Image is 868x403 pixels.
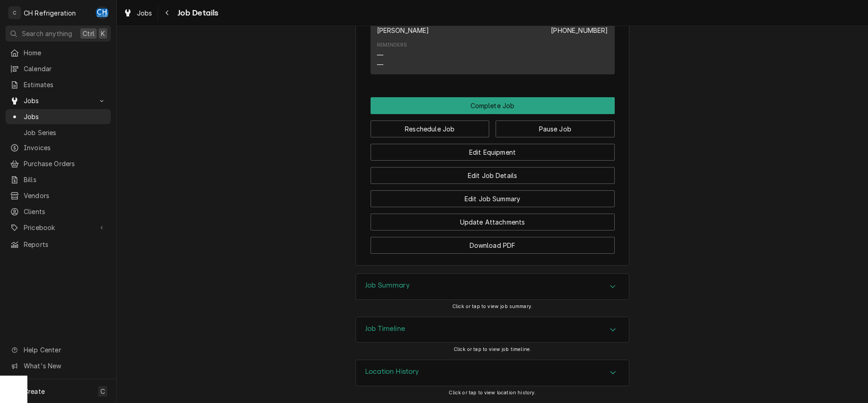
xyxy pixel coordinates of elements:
div: Button Group Row [371,161,615,184]
span: What's New [24,361,105,371]
span: Create [24,387,45,395]
button: Pause Job [496,120,615,137]
button: Edit Equipment [371,144,615,161]
button: Complete Job [371,97,615,114]
div: Reminders [377,42,407,49]
div: Chris Hiraga's Avatar [96,6,109,19]
div: Accordion Header [356,317,629,343]
button: Reschedule Job [371,120,490,137]
a: Bills [5,172,111,187]
div: Job Summary [356,273,629,300]
a: Calendar [5,61,111,76]
h3: Job Timeline [365,324,405,333]
a: Clients [5,204,111,219]
a: Vendors [5,188,111,203]
button: Edit Job Details [371,167,615,184]
button: Navigate back [160,5,175,20]
span: Help Center [24,345,105,355]
a: Invoices [5,140,111,155]
div: Reminders [377,42,407,69]
div: Location Contact [371,3,615,78]
div: — [377,60,383,69]
button: Accordion Details Expand Trigger [356,360,629,386]
a: Jobs [5,109,111,124]
span: Home [24,48,106,58]
div: — [377,50,383,60]
button: Search anythingCtrlK [5,26,111,42]
span: Ctrl [83,29,94,38]
div: Button Group Row [371,114,615,137]
div: C [8,6,21,19]
div: Button Group Row [371,207,615,230]
div: Accordion Header [356,274,629,299]
span: Jobs [24,96,93,105]
a: Home [5,45,111,60]
a: Estimates [5,77,111,92]
a: Job Series [5,125,111,140]
a: [PHONE_NUMBER] [551,26,608,34]
div: Contact [371,12,615,74]
div: Button Group [371,97,615,254]
button: Download PDF [371,237,615,254]
a: Reports [5,237,111,252]
h3: Job Summary [365,281,410,290]
span: Reports [24,240,106,249]
span: Vendors [24,191,106,200]
div: Accordion Header [356,360,629,386]
div: Job Timeline [356,317,629,343]
span: Click or tap to view location history. [449,390,536,396]
div: Button Group Row [371,137,615,161]
h3: Location History [365,367,419,376]
span: K [101,29,105,38]
span: Clients [24,207,106,216]
span: Jobs [137,8,152,18]
div: Button Group Row [371,230,615,254]
span: Calendar [24,64,106,73]
span: Estimates [24,80,106,89]
span: Search anything [22,29,72,38]
span: Bills [24,175,106,184]
button: Update Attachments [371,214,615,230]
div: Location History [356,360,629,386]
div: CH Refrigeration [24,8,76,18]
a: Purchase Orders [5,156,111,171]
span: Job Details [175,7,219,19]
span: Invoices [24,143,106,152]
span: Click or tap to view job timeline. [454,346,531,352]
a: Go to Pricebook [5,220,111,235]
span: C [100,387,105,396]
span: Pricebook [24,223,93,232]
div: Location Contact List [371,12,615,79]
a: Jobs [120,5,156,21]
span: Jobs [24,112,106,121]
button: Accordion Details Expand Trigger [356,317,629,343]
a: Go to Jobs [5,93,111,108]
span: Click or tap to view job summary. [452,304,533,309]
div: Button Group Row [371,97,615,114]
a: Go to Help Center [5,342,111,357]
a: Go to What's New [5,358,111,373]
button: Edit Job Summary [371,190,615,207]
span: Purchase Orders [24,159,106,168]
div: [PERSON_NAME] [377,26,429,35]
span: Job Series [24,128,106,137]
div: Button Group Row [371,184,615,207]
button: Accordion Details Expand Trigger [356,274,629,299]
div: CH [96,6,109,19]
